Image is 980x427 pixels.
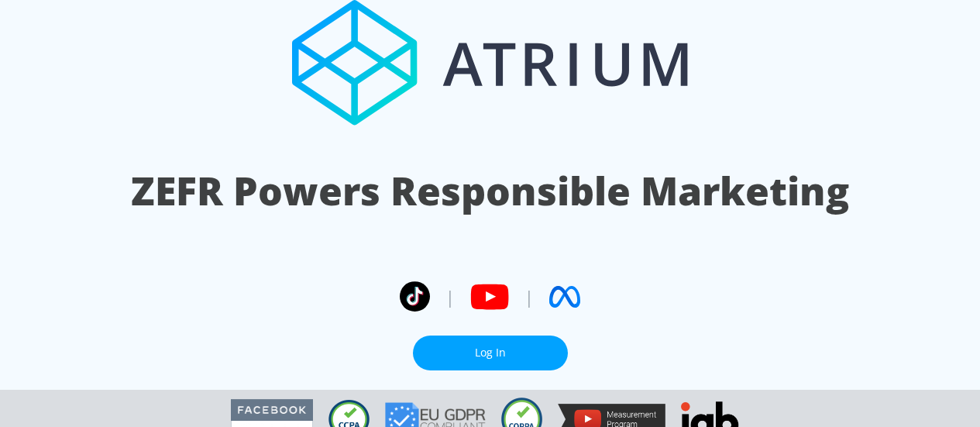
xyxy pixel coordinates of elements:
[524,285,534,308] span: |
[131,164,849,218] h1: ZEFR Powers Responsible Marketing
[445,285,455,308] span: |
[413,336,568,370] a: Log In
